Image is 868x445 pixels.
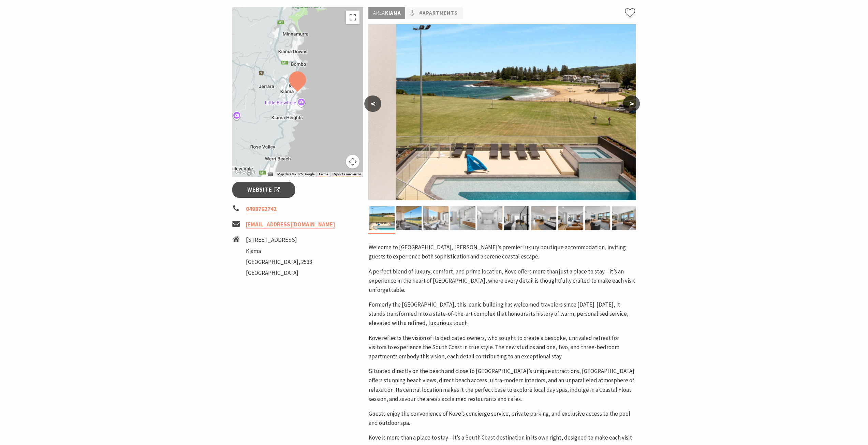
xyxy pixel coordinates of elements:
p: A perfect blend of luxury, comfort, and prime location, Kove offers more than just a place to sta... [368,267,636,295]
p: Kiama [368,7,405,19]
a: Report a map error [332,172,361,176]
span: Map data ©2025 Google [277,172,314,176]
p: Kove reflects the vision of its dedicated owners, who sought to create a bespoke, unrivaled retre... [368,333,636,361]
p: Welcome to [GEOGRAPHIC_DATA], [PERSON_NAME]’s premier luxury boutique accommodation, inviting gue... [368,243,636,261]
a: #Apartments [419,9,457,17]
a: Open this area in Google Maps (opens a new window) [234,168,256,177]
p: Guests enjoy the convenience of Kove’s concierge service, private parking, and exclusive access t... [368,409,636,428]
button: > [623,95,640,112]
button: Keyboard shortcuts [268,172,273,177]
a: Terms (opens in new tab) [318,172,328,176]
li: [GEOGRAPHIC_DATA] [246,268,312,278]
p: Situated directly on the beach and close to [GEOGRAPHIC_DATA]’s unique attractions, [GEOGRAPHIC_D... [368,367,636,404]
li: [GEOGRAPHIC_DATA], 2533 [246,257,312,267]
span: Website [247,185,280,194]
li: Kiama [246,247,312,256]
p: Formerly the [GEOGRAPHIC_DATA], this iconic building has welcomed travelers since [DATE]. [DATE],... [368,300,636,328]
button: Map camera controls [346,155,359,168]
a: [EMAIL_ADDRESS][DOMAIN_NAME] [246,221,335,228]
button: Toggle fullscreen view [346,11,359,24]
img: Google [234,168,256,177]
a: 0498762742 [246,205,277,213]
a: Website [232,182,295,198]
span: Area [373,10,385,16]
li: [STREET_ADDRESS] [246,235,312,244]
button: < [364,95,381,112]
